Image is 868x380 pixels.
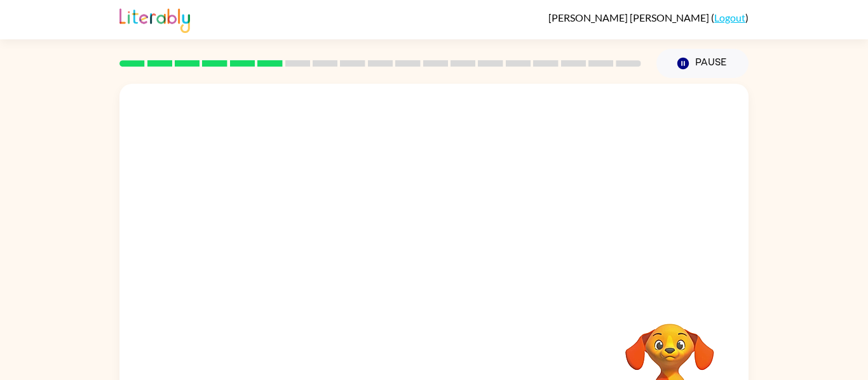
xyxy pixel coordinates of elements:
[119,5,190,33] img: Literably
[548,11,749,23] div: ( )
[656,49,749,78] button: Pause
[714,11,745,23] a: Logout
[548,11,711,23] span: [PERSON_NAME] [PERSON_NAME]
